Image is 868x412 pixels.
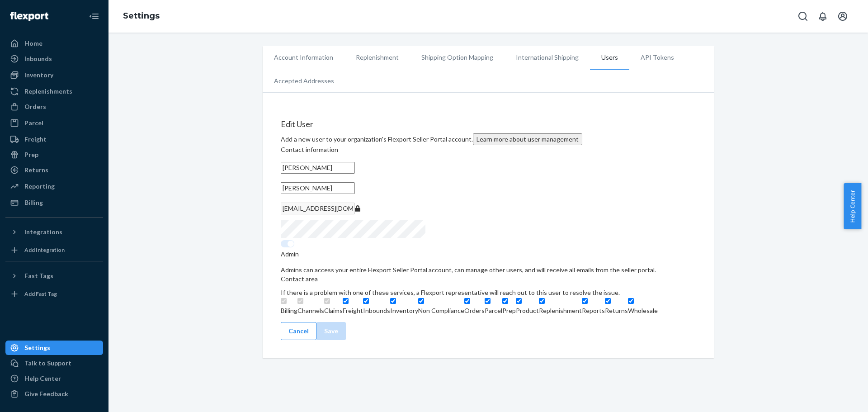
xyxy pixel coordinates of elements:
div: Help Center [24,374,61,383]
a: Add Integration [5,243,103,257]
a: Inventory [5,68,103,82]
a: Home [5,36,103,51]
img: Flexport logo [10,12,48,21]
div: Inventory [24,71,53,80]
p: Freight [343,306,363,315]
p: Non Compliance [418,306,464,315]
p: Returns [605,306,628,315]
div: Add Integration [24,246,65,254]
p: Claims [324,306,343,315]
button: Save [316,322,346,340]
div: Parcel [24,118,43,128]
button: Close Navigation [85,7,103,25]
a: Settings [5,341,103,355]
input: Billing [281,298,287,304]
div: Give Feedback [24,389,68,398]
button: Cancel [281,322,316,340]
p: Orders [464,306,485,315]
div: Prep [24,150,38,159]
h4: Edit User [281,120,696,129]
a: Parcel [5,116,103,130]
button: Integrations [5,225,103,239]
div: Billing [24,198,43,207]
div: Add a new user to your organization's Flexport Seller Portal account. [281,133,696,145]
input: Returns [605,298,611,304]
a: Reporting [5,179,103,194]
div: Settings [24,343,50,352]
input: Replenishment [539,298,545,304]
a: Billing [5,195,103,210]
p: Parcel [485,306,502,315]
a: Talk to Support [5,356,103,370]
p: Billing [281,306,297,315]
p: Inventory [390,306,418,315]
input: Claims [324,298,330,304]
p: Reports [582,306,605,315]
li: Accepted Addresses [263,70,345,92]
p: Product [516,306,539,315]
li: API Tokens [629,46,685,69]
a: Freight [5,132,103,147]
ol: breadcrumbs [116,3,167,29]
button: Learn more about user management [473,133,582,145]
p: Channels [297,306,324,315]
a: Prep [5,147,103,162]
input: Inbounds [363,298,369,304]
input: Orders [464,298,470,304]
a: Returns [5,163,103,177]
div: Freight [24,135,47,144]
p: Admin [281,250,299,259]
div: If there is a problem with one of these services, a Flexport representative will reach out to thi... [281,288,696,297]
div: Replenishments [24,87,72,96]
p: Prep [502,306,516,315]
a: Replenishments [5,84,103,99]
a: Orders [5,99,103,114]
input: Product [516,298,522,304]
div: Talk to Support [24,359,71,368]
a: Add Fast Tag [5,287,103,301]
input: Non Compliance [418,298,424,304]
p: Replenishment [539,306,582,315]
p: Contact area [281,275,696,284]
p: Contact information [281,145,696,154]
button: Open Search Box [794,7,812,25]
div: Admins can access your entire Flexport Seller Portal account, can manage other users, and will re... [281,265,696,275]
button: Help Center [844,183,861,229]
input: Inventory [390,298,396,304]
li: Account Information [263,46,344,69]
div: Reporting [24,182,55,191]
div: Inbounds [24,54,52,63]
input: Email [281,203,355,214]
a: Help Center [5,371,103,386]
div: Fast Tags [24,271,53,280]
input: Wholesale [628,298,634,304]
input: First Name [281,162,355,174]
input: Prep [502,298,508,304]
a: Inbounds [5,52,103,66]
button: Open notifications [814,7,832,25]
input: Last Name [281,182,355,194]
div: Home [24,39,42,48]
div: Integrations [24,227,62,237]
a: Settings [123,11,160,21]
input: Channels [297,298,303,304]
input: Freight [343,298,349,304]
input: Reports [582,298,588,304]
p: Inbounds [363,306,390,315]
button: Fast Tags [5,269,103,283]
button: Give Feedback [5,387,103,401]
div: Returns [24,166,48,175]
p: Wholesale [628,306,658,315]
div: Add Fast Tag [24,290,57,298]
div: Orders [24,102,46,111]
li: Shipping Option Mapping [410,46,505,69]
li: Replenishment [344,46,410,69]
input: Parcel [485,298,491,304]
li: Users [590,46,629,70]
button: Open account menu [834,7,852,25]
li: International Shipping [505,46,590,69]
